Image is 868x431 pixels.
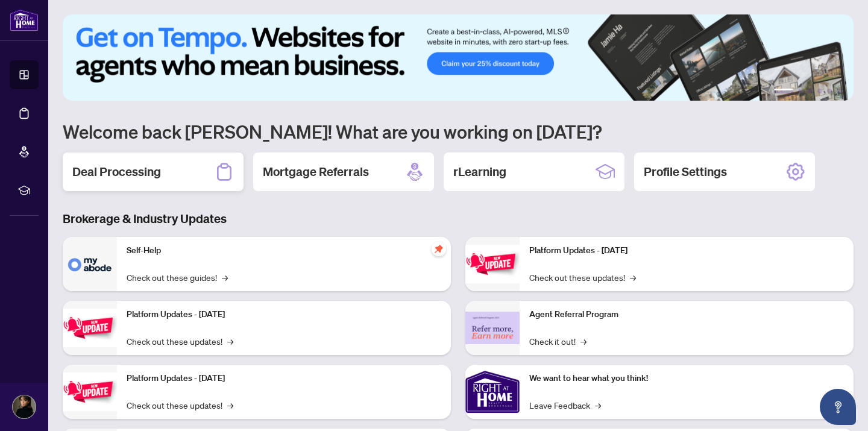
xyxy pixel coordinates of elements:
h2: Deal Processing [72,163,161,180]
button: 2 [798,89,803,93]
p: Platform Updates - [DATE] [529,244,844,257]
h2: Mortgage Referrals [263,163,369,180]
h2: rLearning [453,163,506,180]
p: Platform Updates - [DATE] [127,308,441,321]
h3: Brokerage & Industry Updates [63,210,854,227]
img: Platform Updates - June 23, 2025 [465,245,520,283]
img: Profile Icon [13,395,36,418]
img: Self-Help [63,237,117,291]
button: Open asap [820,389,856,425]
button: 4 [817,89,822,93]
button: 5 [827,89,832,93]
h2: Profile Settings [644,163,727,180]
p: Agent Referral Program [529,308,844,321]
span: → [595,398,601,412]
span: pushpin [432,242,446,256]
a: Check out these updates!→ [127,398,233,412]
p: Self-Help [127,244,441,257]
img: logo [10,9,39,31]
h1: Welcome back [PERSON_NAME]! What are you working on [DATE]? [63,120,854,143]
span: → [222,271,228,284]
p: Platform Updates - [DATE] [127,372,441,385]
a: Check out these guides!→ [127,271,228,284]
button: 3 [808,89,813,93]
img: Platform Updates - September 16, 2025 [63,309,117,347]
a: Check out these updates!→ [529,271,636,284]
a: Leave Feedback→ [529,398,601,412]
span: → [580,335,587,348]
a: Check out these updates!→ [127,335,233,348]
img: We want to hear what you think! [465,365,520,419]
button: 1 [774,89,793,93]
button: 6 [837,89,841,93]
p: We want to hear what you think! [529,372,844,385]
img: Platform Updates - July 21, 2025 [63,373,117,411]
a: Check it out!→ [529,335,587,348]
span: → [227,335,233,348]
img: Agent Referral Program [465,312,520,345]
span: → [227,398,233,412]
span: → [630,271,636,284]
img: Slide 0 [63,14,854,101]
